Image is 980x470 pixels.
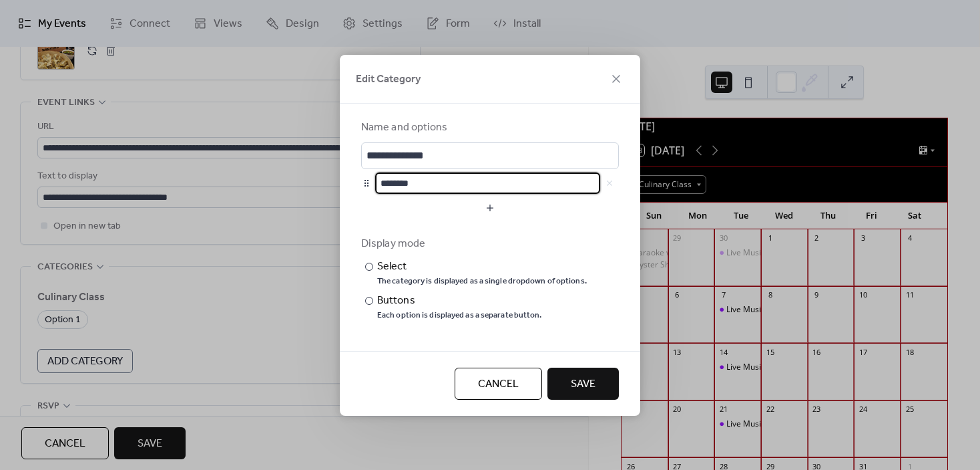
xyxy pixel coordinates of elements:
[455,368,542,400] button: Cancel
[478,376,519,392] span: Cancel
[377,259,584,275] div: Select
[571,376,595,392] span: Save
[377,310,542,321] div: Each option is displayed as a separate button.
[547,368,619,400] button: Save
[377,276,587,287] div: The category is displayed as a single dropdown of options.
[356,72,421,88] span: Edit Category
[377,293,539,309] div: Buttons
[361,120,616,136] div: Name and options
[361,236,616,252] div: Display mode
